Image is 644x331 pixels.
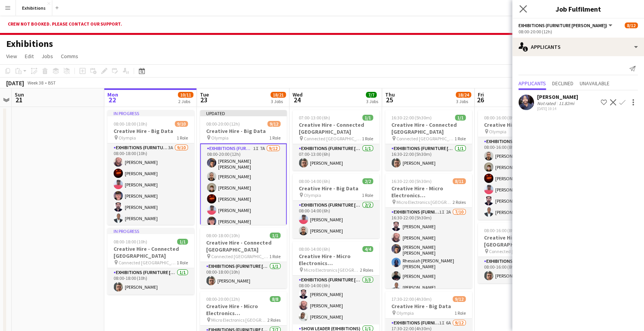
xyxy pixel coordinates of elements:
[206,121,240,127] span: 08:00-20:00 (12h)
[362,178,373,184] span: 2/2
[478,257,565,283] app-card-role: Exhibitions (Furniture [PERSON_NAME])1/108:00-16:00 (8h)[PERSON_NAME]
[299,246,330,252] span: 08:00-14:00 (6h)
[557,100,576,106] div: 11.82mi
[391,296,432,302] span: 17:30-22:00 (4h30m)
[107,110,194,225] app-job-card: In progress08:00-18:00 (10h)9/10Creative Hire - Big Data Olympia1 RoleExhibitions (Furniture [PER...
[200,110,287,225] app-job-card: Updated08:00-20:00 (12h)9/12Creative Hire - Big Data Olympia1 RoleExhibitions (Furniture [PERSON_...
[211,253,269,259] span: Connected [GEOGRAPHIC_DATA]
[293,253,379,267] h3: Creative Hire - Micro Electronics [GEOGRAPHIC_DATA] - [PERSON_NAME]
[178,98,193,104] div: 2 Jobs
[200,228,287,288] app-job-card: 08:00-18:00 (10h)1/1Creative Hire - Connected [GEOGRAPHIC_DATA] Connected [GEOGRAPHIC_DATA]1 Role...
[199,95,209,104] span: 23
[512,4,644,14] h3: Job Fulfilment
[478,223,565,283] div: 08:00-16:00 (8h)1/1Creative Hire - Connected [GEOGRAPHIC_DATA] Connected [GEOGRAPHIC_DATA]1 RoleE...
[366,92,377,98] span: 7/7
[366,98,378,104] div: 3 Jobs
[270,233,281,238] span: 1/1
[304,267,360,273] span: Micro Electronics [GEOGRAPHIC_DATA] - [PERSON_NAME]
[200,262,287,288] app-card-role: Exhibitions (Furniture [PERSON_NAME])1/108:00-18:00 (10h)[PERSON_NAME]
[293,174,379,238] app-job-card: 08:00-14:00 (6h)2/2Creative Hire - Big Data Olympia1 RoleExhibitions (Furniture [PERSON_NAME])2/2...
[107,245,194,259] h3: Creative Hire - Connected [GEOGRAPHIC_DATA]
[385,91,395,98] span: Thu
[211,317,267,323] span: Micro Electronics [GEOGRAPHIC_DATA] - [PERSON_NAME]
[518,29,638,34] div: 08:00-20:00 (12h)
[48,80,56,86] div: BST
[200,239,287,253] h3: Creative Hire - Connected [GEOGRAPHIC_DATA]
[200,303,287,317] h3: Creative Hire - Micro Electronics [GEOGRAPHIC_DATA] - [PERSON_NAME]
[478,137,565,220] app-card-role: Exhibitions (Furniture [PERSON_NAME])6/608:00-16:00 (8h)[PERSON_NAME][PERSON_NAME][PERSON_NAME][P...
[177,135,188,141] span: 1 Role
[293,185,379,192] h3: Creative Hire - Big Data
[385,110,472,171] app-job-card: 16:30-22:00 (5h30m)1/1Creative Hire - Connected [GEOGRAPHIC_DATA] Connected [GEOGRAPHIC_DATA]1 Ro...
[26,80,45,86] span: Week 38
[267,121,281,127] span: 9/12
[107,268,194,295] app-card-role: Exhibitions (Furniture [PERSON_NAME])1/108:00-18:00 (10h)[PERSON_NAME]
[269,253,281,259] span: 1 Role
[175,121,188,127] span: 9/10
[518,22,607,28] span: Exhibitions (Furniture Porter)
[178,92,193,98] span: 10/11
[200,143,287,300] app-card-role: Exhibitions (Furniture [PERSON_NAME])1I7A9/1208:00-20:00 (12h)[PERSON_NAME] [PERSON_NAME][PERSON_...
[177,239,188,245] span: 1/1
[293,201,379,238] app-card-role: Exhibitions (Furniture [PERSON_NAME])2/208:00-14:00 (6h)[PERSON_NAME][PERSON_NAME]
[512,38,644,56] div: Applicants
[107,91,118,98] span: Mon
[391,178,432,184] span: 16:30-22:00 (5h30m)
[455,310,466,316] span: 1 Role
[206,233,240,238] span: 08:00-18:00 (10h)
[38,51,56,61] a: Jobs
[293,276,379,324] app-card-role: Exhibitions (Furniture [PERSON_NAME])3/308:00-14:00 (6h)[PERSON_NAME][PERSON_NAME][PERSON_NAME]
[478,91,484,98] span: Fri
[3,51,20,61] a: View
[625,22,638,28] span: 8/12
[455,115,466,121] span: 1/1
[362,115,373,121] span: 1/1
[385,174,472,288] app-job-card: 16:30-22:00 (5h30m)8/11Creative Hire - Micro Electronics [GEOGRAPHIC_DATA] - [PERSON_NAME] Micro ...
[453,199,466,205] span: 2 Roles
[385,303,472,310] h3: Creative Hire - Big Data
[396,136,455,141] span: Connected [GEOGRAPHIC_DATA]
[269,135,281,141] span: 1 Role
[552,81,573,86] span: Declined
[177,260,188,265] span: 1 Role
[206,296,240,302] span: 08:00-20:00 (12h)
[362,136,373,141] span: 1 Role
[107,128,194,134] h3: Creative Hire - Big Data
[107,228,194,295] div: In progress08:00-18:00 (10h)1/1Creative Hire - Connected [GEOGRAPHIC_DATA] Connected [GEOGRAPHIC_...
[478,121,565,128] h3: Creative Hire - Big Data
[271,98,286,104] div: 3 Jobs
[456,92,471,98] span: 18/24
[291,95,303,104] span: 24
[478,110,565,220] app-job-card: 08:00-16:00 (8h)6/6Creative Hire - Big Data Olympia1 RoleExhibitions (Furniture [PERSON_NAME])6/6...
[270,92,286,98] span: 18/21
[293,144,379,171] app-card-role: Exhibitions (Furniture [PERSON_NAME])1/107:00-13:00 (6h)[PERSON_NAME]
[22,51,37,61] a: Edit
[293,110,379,171] app-job-card: 07:00-13:00 (6h)1/1Creative Hire - Connected [GEOGRAPHIC_DATA] Connected [GEOGRAPHIC_DATA]1 RoleE...
[477,95,484,104] span: 26
[107,228,194,234] div: In progress
[107,110,194,116] div: In progress
[360,267,373,273] span: 2 Roles
[489,129,506,134] span: Olympia
[61,53,78,60] span: Comms
[391,115,432,121] span: 16:30-22:00 (5h30m)
[455,136,466,141] span: 1 Role
[119,260,177,265] span: Connected [GEOGRAPHIC_DATA]
[453,296,466,302] span: 9/12
[107,143,194,271] app-card-role: Exhibitions (Furniture [PERSON_NAME])3A9/1008:00-18:00 (10h)[PERSON_NAME][PERSON_NAME][PERSON_NAM...
[304,192,321,198] span: Olympia
[211,135,229,141] span: Olympia
[384,95,395,104] span: 25
[537,106,578,111] div: [DATE] 19:14
[385,121,472,135] h3: Creative Hire - Connected [GEOGRAPHIC_DATA]
[385,144,472,171] app-card-role: Exhibitions (Furniture [PERSON_NAME])1/116:30-22:00 (5h30m)[PERSON_NAME]
[106,95,118,104] span: 22
[25,53,34,60] span: Edit
[456,98,471,104] div: 3 Jobs
[14,95,24,104] span: 21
